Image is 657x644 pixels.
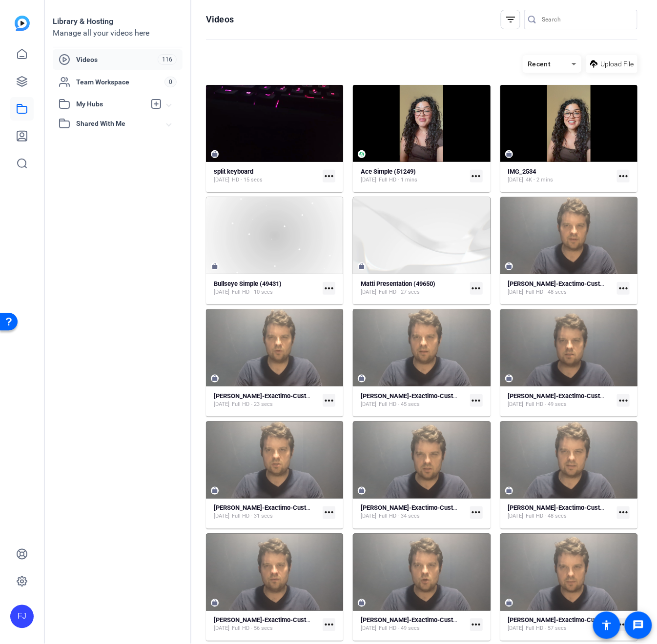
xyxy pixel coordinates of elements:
span: Full HD - 34 secs [379,513,420,521]
h1: Videos [206,14,234,25]
a: Bullseye Simple (49431)[DATE]Full HD - 10 secs [214,280,319,296]
strong: Ace Simple (51249) [361,168,416,175]
a: [PERSON_NAME]-Exactimo-Customer-Testimonial-2025-09-08-13_25_30[DATE]Full HD - 31 secs [214,504,319,521]
span: 116 [158,54,177,65]
span: Full HD - 10 secs [232,288,273,296]
span: Videos [76,55,158,64]
a: [PERSON_NAME]-Exactimo-Customer-Testimonial-2025-09-08-13_27_38[DATE]Full HD - 56 secs [214,617,319,633]
span: [DATE] [361,513,376,521]
span: Upload File [600,59,634,69]
span: Full HD - 57 secs [526,625,567,633]
span: [DATE] [361,176,376,184]
a: Ace Simple (51249)[DATE]Full HD - 1 mins [361,168,466,184]
a: [PERSON_NAME]-Exactimo-Customer-Testimonial-2025-09-08-13_32_04[DATE]Full HD - 49 secs [361,617,466,633]
strong: Matti Presentation (49650) [361,280,435,287]
span: Full HD - 49 secs [526,401,567,408]
mat-icon: more_horiz [470,282,483,295]
mat-icon: more_horiz [470,506,483,519]
span: Full HD - 45 secs [379,401,420,408]
span: My Hubs [76,99,145,109]
strong: [PERSON_NAME]-Exactimo-Customer-Testimonial-2025-09-08-13_19_35 [214,392,419,400]
strong: [PERSON_NAME]-Exactimo-Customer-Testimonial-2025-09-08-13_23_02 [361,392,566,400]
span: [DATE] [361,625,376,633]
strong: [PERSON_NAME]-Exactimo-Customer-Testimonial-2025-09-08-13_30_34 [361,504,566,512]
a: [PERSON_NAME]-Exactimo-Customer-Testimonial-2025-09-08-13_30_34[DATE]Full HD - 34 secs [361,504,466,521]
span: [DATE] [508,176,524,184]
span: Full HD - 31 secs [232,513,273,521]
strong: [PERSON_NAME]-Exactimo-Customer-Testimonial-2025-09-08-13_27_38 [214,617,419,624]
strong: [PERSON_NAME]-Exactimo-Customer-Testimonial-2025-09-08-13_32_04 [361,617,566,624]
span: Full HD - 27 secs [379,288,420,296]
img: blue-gradient.svg [15,16,30,31]
span: Full HD - 56 secs [232,625,273,633]
mat-icon: more_horiz [323,282,335,295]
mat-icon: message [633,620,644,631]
mat-expansion-panel-header: My Hubs [53,94,183,114]
span: Full HD - 48 secs [526,288,567,296]
span: [DATE] [214,513,229,521]
a: [PERSON_NAME]-Exactimo-Customer-Testimonial-2025-09-08-13_33_53[DATE]Full HD - 57 secs [508,617,613,633]
span: Team Workspace [76,77,164,87]
mat-icon: accessibility [601,620,613,631]
mat-icon: more_horiz [617,170,630,182]
span: [DATE] [214,625,229,633]
span: Full HD - 49 secs [379,625,420,633]
mat-icon: more_horiz [617,282,630,295]
div: Manage all your videos here [53,27,183,39]
span: [DATE] [214,288,229,296]
mat-icon: more_horiz [470,394,483,407]
span: Shared With Me [76,119,167,129]
a: [PERSON_NAME]-Exactimo-Customer-Testimonial-2025-09-08-13_19_35[DATE]Full HD - 23 secs [214,392,319,408]
span: 0 [164,77,177,87]
span: [DATE] [508,513,524,521]
strong: Bullseye Simple (49431) [214,280,282,287]
span: [DATE] [214,401,229,408]
a: [PERSON_NAME]-Exactimo-Customer-Testimonial-2025-09-08-13_24_03[DATE]Full HD - 48 secs [508,504,613,521]
input: Search [542,14,630,25]
div: Library & Hosting [53,16,183,27]
mat-icon: more_horiz [470,170,483,182]
mat-icon: more_horiz [617,394,630,407]
a: [PERSON_NAME]-Exactimo-Customer-Testimonial-2025-09-08-13_23_02[DATE]Full HD - 45 secs [361,392,466,408]
a: Matti Presentation (49650)[DATE]Full HD - 27 secs [361,280,466,296]
a: IMG_2534[DATE]4K - 2 mins [508,168,613,184]
span: Full HD - 23 secs [232,401,273,408]
a: [PERSON_NAME]-Exactimo-Customer-Testimonial-2025-09-08-13_28_49[DATE]Full HD - 49 secs [508,392,613,408]
span: [DATE] [361,401,376,408]
span: 4K - 2 mins [526,176,554,184]
span: HD - 15 secs [232,176,263,184]
mat-icon: more_horiz [617,506,630,519]
span: [DATE] [214,176,229,184]
span: [DATE] [361,288,376,296]
strong: split keyboard [214,168,253,175]
button: Upload File [586,55,637,73]
div: FJ [10,605,34,628]
mat-icon: filter_list [505,14,516,25]
span: [DATE] [508,401,524,408]
mat-icon: more_horiz [323,506,335,519]
a: split keyboard[DATE]HD - 15 secs [214,168,319,184]
mat-icon: more_horiz [470,619,483,631]
mat-icon: more_horiz [323,619,335,631]
mat-expansion-panel-header: Shared With Me [53,114,183,133]
mat-icon: more_horiz [323,170,335,182]
strong: [PERSON_NAME]-Exactimo-Customer-Testimonial-2025-09-08-13_25_30 [214,504,419,512]
a: [PERSON_NAME]-Exactimo-Customer-Testimonial-2025-09-08-13_22_01[DATE]Full HD - 48 secs [508,280,613,296]
span: Full HD - 48 secs [526,513,567,521]
span: Recent [528,60,551,68]
span: [DATE] [508,288,524,296]
span: Full HD - 1 mins [379,176,417,184]
mat-icon: more_horiz [617,619,630,631]
span: [DATE] [508,625,524,633]
mat-icon: more_horiz [323,394,335,407]
strong: IMG_2534 [508,168,536,175]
